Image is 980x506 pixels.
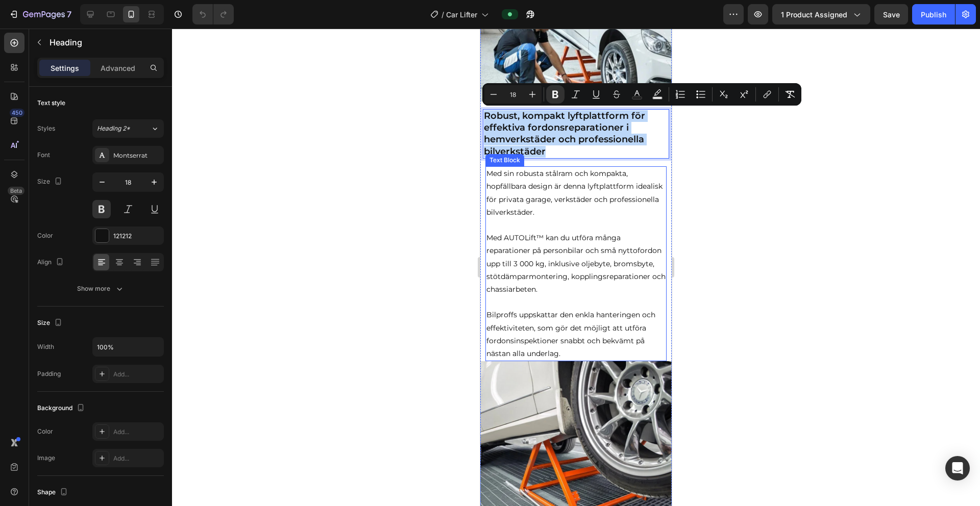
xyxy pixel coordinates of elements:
[37,231,53,240] div: Color
[945,456,970,480] div: Open Intercom Messenger
[77,284,125,294] div: Show more
[37,98,65,108] div: Text style
[442,9,444,20] span: /
[446,9,477,20] span: Car Lifter
[92,119,164,138] button: Heading 2*
[10,109,24,117] div: 450
[97,124,130,133] span: Heading 2*
[113,370,161,379] div: Add...
[113,232,161,241] div: 121212
[772,4,870,24] button: 1 product assigned
[51,63,79,73] p: Settings
[8,187,24,195] div: Beta
[912,4,955,24] button: Publish
[480,29,672,506] iframe: Design area
[37,175,64,189] div: Size
[67,8,71,20] p: 7
[883,10,900,19] span: Save
[781,9,847,20] span: 1 product assigned
[113,454,161,463] div: Add...
[113,151,161,160] div: Montserrat
[37,486,70,499] div: Shape
[482,83,801,106] div: Editor contextual toolbar
[37,150,50,160] div: Font
[37,427,53,436] div: Color
[50,36,160,48] p: Heading
[37,369,61,378] div: Padding
[37,256,66,269] div: Align
[37,316,64,330] div: Size
[93,338,163,356] input: Auto
[921,9,946,20] div: Publish
[37,280,164,298] button: Show more
[37,342,54,351] div: Width
[4,4,76,24] button: 7
[37,401,87,415] div: Background
[113,427,161,437] div: Add...
[874,4,908,24] button: Save
[101,63,135,73] p: Advanced
[192,4,234,24] div: Undo/Redo
[37,124,55,133] div: Styles
[37,453,55,463] div: Image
